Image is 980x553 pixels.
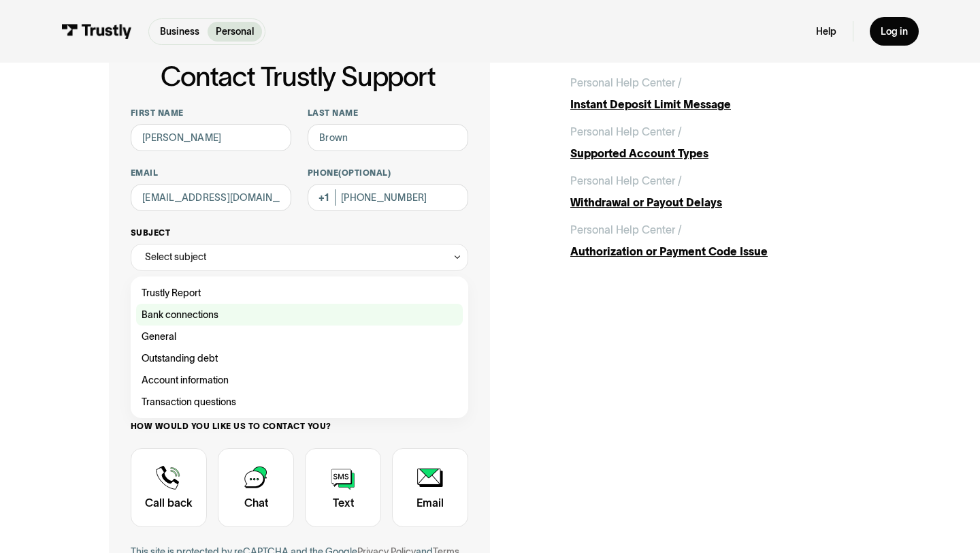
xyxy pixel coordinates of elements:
input: alex@mail.com [131,184,291,211]
div: Personal Help Center / [570,123,682,140]
div: Supported Account Types [570,145,871,161]
div: Authorization or Payment Code Issue [570,243,871,259]
label: Subject [131,227,468,238]
label: Email [131,168,291,178]
p: Personal [216,25,254,39]
span: Bank connections [142,306,218,323]
h1: Contact Trustly Support [128,61,468,91]
input: (555) 555-5555 [308,184,468,211]
label: Last name [308,108,468,118]
label: Phone [308,168,468,178]
div: Select subject [145,249,206,265]
span: Trustly Report [142,285,201,301]
a: Business [152,22,208,42]
div: Personal Help Center / [570,172,682,189]
a: Help [816,25,836,37]
span: Account information [142,372,229,388]
a: Personal Help Center /Supported Account Types [570,123,871,161]
div: Instant Deposit Limit Message [570,96,871,112]
p: Business [160,25,199,39]
a: Personal Help Center /Instant Deposit Limit Message [570,74,871,112]
img: Trustly Logo [61,24,132,39]
a: Personal Help Center /Withdrawal or Payout Delays [570,172,871,210]
input: Howard [308,124,468,151]
div: Select subject [131,244,468,271]
nav: Select subject [131,271,468,418]
label: How would you like us to contact you? [131,421,468,432]
a: Log in [870,17,919,46]
a: Personal Help Center /Authorization or Payment Code Issue [570,221,871,259]
div: Withdrawal or Payout Delays [570,194,871,210]
span: Outstanding debt [142,350,218,366]
a: Personal [208,22,262,42]
span: General [142,328,176,345]
input: Alex [131,124,291,151]
span: Transaction questions [142,394,236,410]
div: Log in [881,25,908,37]
div: Personal Help Center / [570,221,682,238]
label: First name [131,108,291,118]
div: Personal Help Center / [570,74,682,91]
span: (Optional) [338,168,391,177]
